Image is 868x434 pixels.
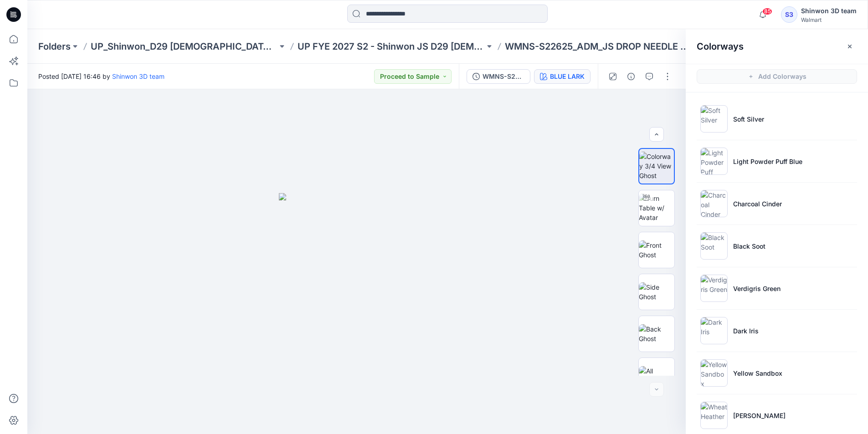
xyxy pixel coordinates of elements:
span: Posted [DATE] 16:46 by [38,71,164,81]
button: WMNS-S22625_ADM_JS DROP NEEDLE Shorts [467,69,530,84]
img: All colorways [639,366,674,385]
p: WMNS-S22625_ADM_JS DROP NEEDLE Shorts [505,40,692,53]
img: Soft Silver [700,105,728,133]
a: Folders [38,40,71,53]
h2: Colorways [697,41,744,52]
div: S3 [781,6,797,23]
p: Black Soot [733,241,765,251]
img: Wheat Heather [700,402,728,429]
div: Shinwon 3D team [801,5,857,16]
img: Dark Iris [700,317,728,344]
img: Back Ghost [639,324,674,343]
button: Details [624,69,638,84]
a: UP FYE 2027 S2 - Shinwon JS D29 [DEMOGRAPHIC_DATA] Sleepwear [298,40,484,53]
a: Shinwon 3D team [112,72,164,80]
p: Light Powder Puff Blue [733,157,802,166]
p: Charcoal Cinder [733,199,782,209]
img: Yellow Sandbox [700,359,728,387]
img: Turn Table w/ Avatar [639,194,674,222]
img: Colorway 3/4 View Ghost [639,152,674,180]
div: BLUE LARK [550,71,585,82]
button: BLUE LARK [534,69,591,84]
p: Verdigris Green [733,284,781,293]
img: Charcoal Cinder [700,190,728,217]
span: 85 [762,8,772,15]
img: eyJhbGciOiJIUzI1NiIsImtpZCI6IjAiLCJzbHQiOiJzZXMiLCJ0eXAiOiJKV1QifQ.eyJkYXRhIjp7InR5cGUiOiJzdG9yYW... [279,193,435,434]
img: Light Powder Puff Blue [700,148,728,175]
div: Walmart [801,16,857,23]
p: [PERSON_NAME] [733,411,786,420]
p: Soft Silver [733,114,764,124]
img: Black Soot [700,232,728,260]
img: Side Ghost [639,282,674,301]
div: WMNS-S22625_ADM_JS DROP NEEDLE Shorts [483,71,524,82]
img: Verdigris Green [700,275,728,302]
p: Dark Iris [733,326,759,336]
img: Front Ghost [639,240,674,260]
a: UP_Shinwon_D29 [DEMOGRAPHIC_DATA] Sleep [91,40,277,53]
p: Yellow Sandbox [733,368,782,378]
